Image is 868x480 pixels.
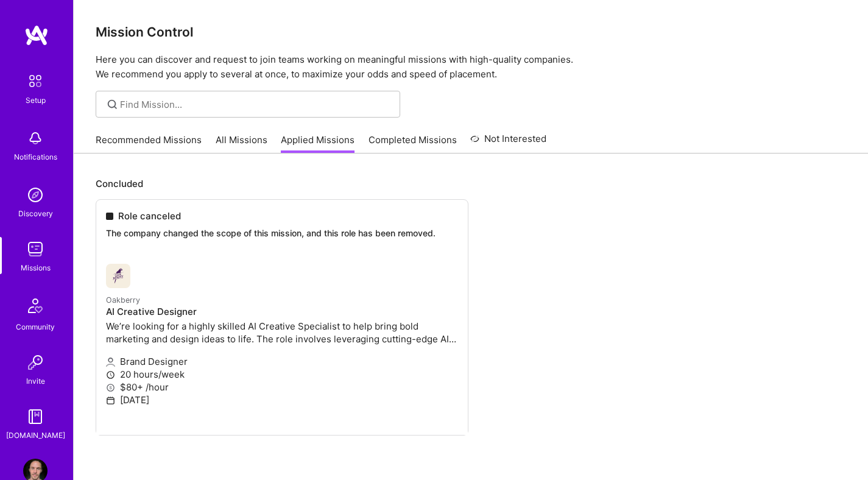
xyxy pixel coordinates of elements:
i: icon SearchGrey [105,97,119,111]
h3: Mission Control [96,24,846,40]
a: Recommended Missions [96,133,202,154]
img: Invite [23,350,48,375]
p: Concluded [96,177,846,190]
img: discovery [23,183,48,207]
div: Notifications [14,150,57,163]
input: Find Mission... [120,98,391,111]
div: Setup [26,94,46,107]
div: [DOMAIN_NAME] [6,429,65,442]
a: Completed Missions [369,133,457,154]
img: teamwork [23,237,48,261]
a: Applied Missions [281,133,355,154]
div: Missions [21,261,51,274]
p: Here you can discover and request to join teams working on meaningful missions with high-quality ... [96,52,846,82]
div: Invite [26,375,45,387]
div: Discovery [18,207,53,220]
div: Community [16,320,55,333]
a: Not Interested [470,132,546,154]
img: bell [23,126,48,150]
img: Community [21,291,50,320]
img: setup [23,68,48,94]
img: guide book [23,404,48,429]
a: All Missions [216,133,267,154]
img: logo [24,24,49,46]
